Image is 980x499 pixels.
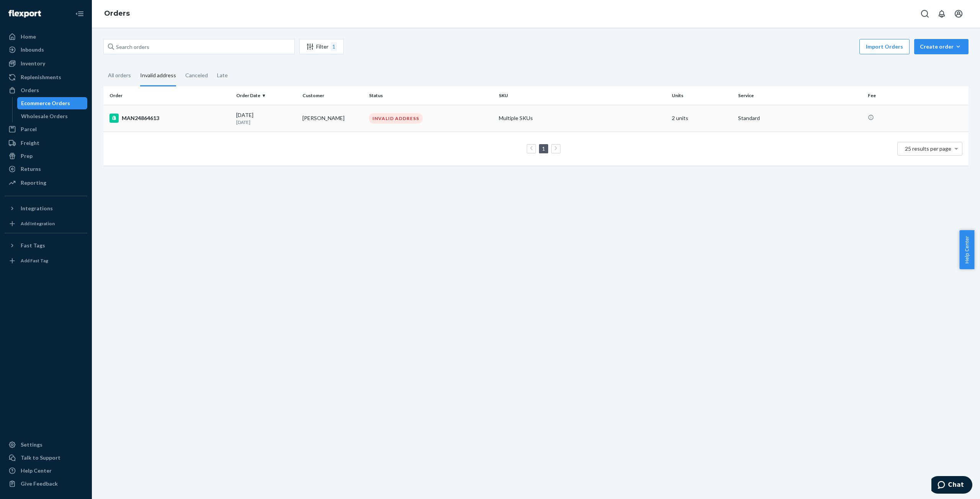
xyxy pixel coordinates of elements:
[236,111,296,125] div: [DATE]
[21,441,42,449] div: Settings
[98,3,136,25] ol: breadcrumbs
[920,43,963,50] div: Create order
[236,119,296,125] p: [DATE]
[914,39,969,54] button: Create order
[5,202,87,215] button: Integrations
[951,6,966,21] button: Open account menu
[72,6,87,21] button: Close Navigation
[104,9,130,18] a: Orders
[5,31,87,43] a: Home
[21,125,37,133] div: Parcel
[21,165,41,173] div: Returns
[21,467,52,475] div: Help Center
[5,218,87,230] a: Add Integration
[5,177,87,189] a: Reporting
[5,255,87,267] a: Add Fast Tag
[21,33,36,41] div: Home
[21,46,44,54] div: Inbounds
[959,230,974,269] button: Help Center
[21,179,46,187] div: Reporting
[17,97,88,109] a: Ecommerce Orders
[109,114,230,123] div: MAN24864613
[140,65,176,86] div: Invalid address
[369,113,423,124] div: INVALID ADDRESS
[21,242,45,249] div: Fast Tags
[735,86,865,105] th: Service
[669,105,735,132] td: 2 units
[5,239,87,252] button: Fast Tags
[21,480,58,488] div: Give Feedback
[5,57,87,70] a: Inventory
[108,65,131,85] div: All orders
[233,86,299,105] th: Order Date
[21,112,68,120] div: Wholesale Orders
[5,452,87,464] button: Talk to Support
[5,163,87,175] a: Returns
[21,257,48,264] div: Add Fast Tag
[5,150,87,162] a: Prep
[217,65,228,85] div: Late
[21,152,33,160] div: Prep
[541,145,547,152] a: Page 1 is your current page
[21,99,70,107] div: Ecommerce Orders
[21,73,61,81] div: Replenishments
[21,205,53,212] div: Integrations
[496,86,669,105] th: SKU
[5,84,87,96] a: Orders
[5,465,87,477] a: Help Center
[5,478,87,490] button: Give Feedback
[185,65,208,85] div: Canceled
[21,86,39,94] div: Orders
[5,137,87,149] a: Freight
[17,110,88,122] a: Wholesale Orders
[8,10,41,18] img: Flexport logo
[5,439,87,451] a: Settings
[21,60,45,67] div: Inventory
[738,114,862,122] p: Standard
[21,220,55,227] div: Add Integration
[366,86,496,105] th: Status
[934,6,949,21] button: Open notifications
[331,42,337,51] div: 1
[5,71,87,83] a: Replenishments
[103,39,295,54] input: Search orders
[931,476,972,495] iframe: Opens a widget where you can chat to one of our agents
[496,105,669,132] td: Multiple SKUs
[865,86,969,105] th: Fee
[299,105,366,132] td: [PERSON_NAME]
[905,145,951,152] span: 25 results per page
[103,86,233,105] th: Order
[299,39,344,54] button: Filter
[917,6,933,21] button: Open Search Box
[669,86,735,105] th: Units
[302,92,363,99] div: Customer
[859,39,910,54] button: Import Orders
[5,123,87,135] a: Parcel
[21,139,39,147] div: Freight
[21,454,60,462] div: Talk to Support
[300,42,343,51] div: Filter
[5,44,87,56] a: Inbounds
